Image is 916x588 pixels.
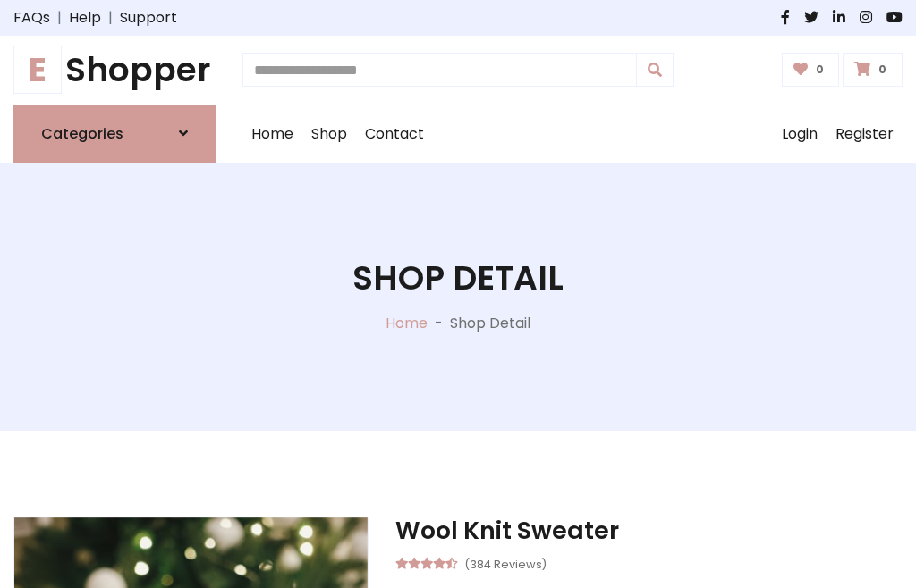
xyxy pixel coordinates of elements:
[352,258,564,298] h1: Shop Detail
[811,62,828,78] span: 0
[428,313,450,334] p: -
[69,7,101,29] a: Help
[827,105,903,163] a: Register
[464,552,547,574] small: (384 Reviews)
[386,313,428,333] a: Home
[395,517,903,545] h3: Wool Knit Sweater
[843,53,903,87] a: 0
[50,7,69,29] span: |
[13,105,216,163] a: Categories
[13,46,62,94] span: E
[874,62,891,78] span: 0
[13,7,50,29] a: FAQs
[302,105,356,163] a: Shop
[120,7,177,29] a: Support
[450,313,530,334] p: Shop Detail
[13,50,216,90] h1: Shopper
[101,7,120,29] span: |
[13,50,216,90] a: EShopper
[782,53,840,87] a: 0
[242,105,302,163] a: Home
[773,105,827,163] a: Login
[356,105,433,163] a: Contact
[41,125,123,142] h6: Categories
